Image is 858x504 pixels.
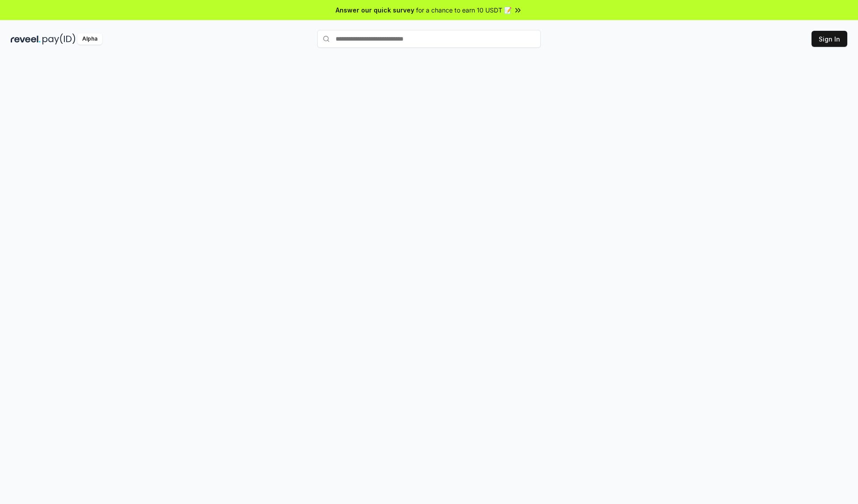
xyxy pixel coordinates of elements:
span: for a chance to earn 10 USDT 📝 [416,5,512,15]
img: pay_id [42,33,76,45]
div: Alpha [77,33,102,45]
span: Answer our quick survey [336,5,414,15]
img: reveel_dark [11,33,41,45]
button: Sign In [812,31,847,47]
